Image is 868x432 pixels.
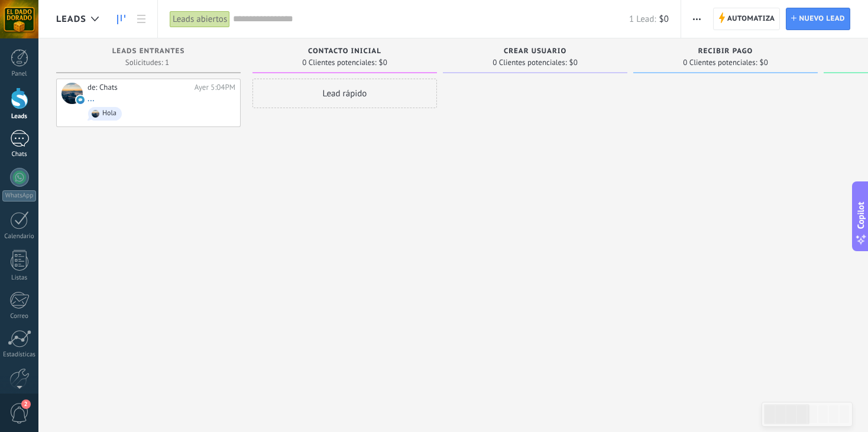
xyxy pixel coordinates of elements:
span: Contacto Inicial [308,47,381,56]
div: de: Chats [88,83,190,92]
span: 0 Clientes potenciales: [302,59,376,66]
a: ... [88,93,95,103]
div: Ayer 5:04PM [195,83,235,92]
a: Nuevo lead [786,8,850,30]
a: Lista [131,8,151,31]
div: Chats [2,151,37,158]
div: WhatsApp [2,190,36,202]
span: $0 [659,14,669,25]
a: Automatiza [713,8,780,30]
div: Listas [2,274,37,282]
div: Lead rápido [252,79,437,108]
div: Crear Usuario [449,47,621,57]
span: Copilot [855,202,867,229]
div: Hola [102,109,116,118]
div: Leads [2,113,37,121]
span: $0 [569,59,578,66]
div: Panel [2,70,37,78]
span: Nuevo lead [799,8,845,30]
span: Recibir Pago [698,47,753,56]
div: Calendario [2,233,37,241]
img: onlinechat.svg [76,96,85,104]
span: $0 [379,59,387,66]
span: Leads Entrantes [112,47,185,56]
span: Solicitudes: 1 [125,59,169,66]
button: Más [688,8,705,30]
span: 1 Lead: [629,14,656,25]
span: 2 [21,399,31,409]
span: Crear Usuario [504,47,566,56]
a: Leads [111,8,131,31]
div: Leads abiertos [170,11,230,28]
span: Leads [56,14,86,25]
span: $0 [760,59,768,66]
span: Automatiza [727,8,775,30]
div: Leads Entrantes [62,47,235,57]
div: Contacto Inicial [258,47,431,57]
div: Correo [2,313,37,320]
span: 0 Clientes potenciales: [683,59,757,66]
div: Estadísticas [2,351,37,359]
span: 0 Clientes potenciales: [493,59,566,66]
div: Recibir Pago [639,47,812,57]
